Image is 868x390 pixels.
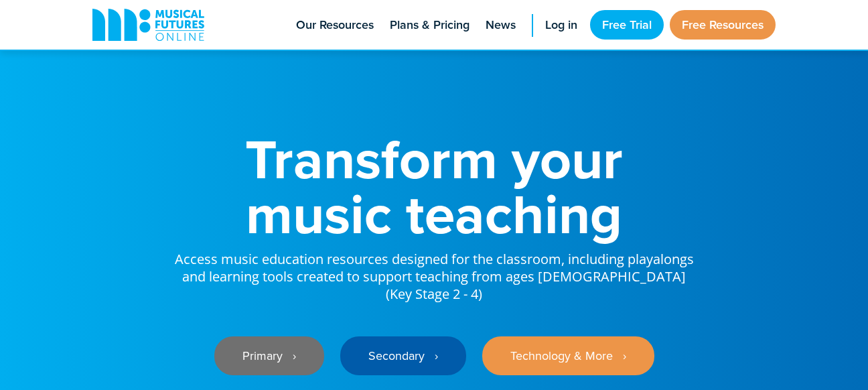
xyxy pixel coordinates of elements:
span: Log in [545,16,577,34]
a: Secondary ‎‏‏‎ ‎ › [340,336,466,375]
span: Our Resources [296,16,374,34]
a: Free Trial [590,10,664,40]
span: Plans & Pricing [390,16,469,34]
h1: Transform your music teaching [173,131,695,241]
p: Access music education resources designed for the classroom, including playalongs and learning to... [173,241,695,303]
a: Primary ‎‏‏‎ ‎ › [214,336,324,375]
span: News [486,16,516,34]
a: Free Resources [670,10,776,40]
a: Technology & More ‎‏‏‎ ‎ › [482,336,654,375]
